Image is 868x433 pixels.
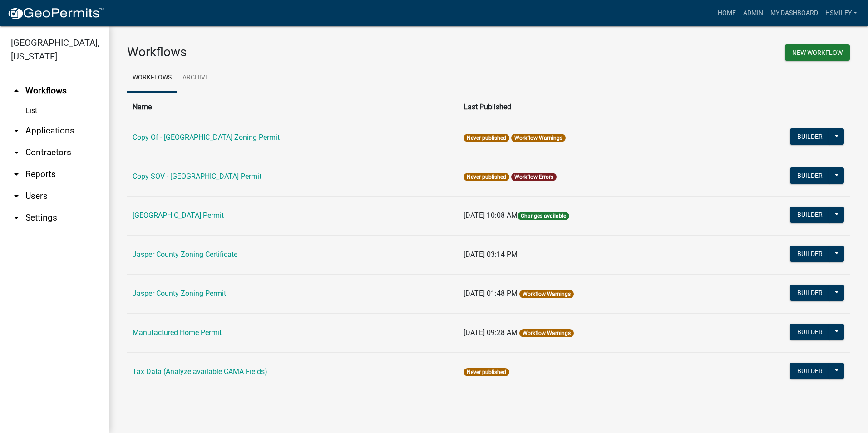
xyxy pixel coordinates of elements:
i: arrow_drop_down [11,147,22,158]
button: Builder [790,128,830,145]
span: [DATE] 03:14 PM [464,250,518,259]
a: [GEOGRAPHIC_DATA] Permit [133,211,224,220]
a: Workflow Warnings [523,291,571,297]
i: arrow_drop_down [11,169,22,180]
th: Name [127,96,458,118]
a: Workflow Warnings [523,330,571,336]
span: [DATE] 01:48 PM [464,289,518,298]
a: hsmiley [822,5,861,22]
th: Last Published [458,96,712,118]
i: arrow_drop_down [11,125,22,136]
a: Manufactured Home Permit [133,328,222,337]
button: Builder [790,207,830,223]
a: Jasper County Zoning Certificate [133,250,237,259]
a: Tax Data (Analyze available CAMA Fields) [133,367,267,376]
a: Home [714,5,740,22]
h3: Workflows [127,44,482,60]
button: New Workflow [785,44,850,61]
a: Archive [177,64,214,93]
a: Copy Of - [GEOGRAPHIC_DATA] Zoning Permit [133,133,280,142]
a: Jasper County Zoning Permit [133,289,226,298]
button: Builder [790,324,830,340]
i: arrow_drop_down [11,191,22,202]
a: My Dashboard [767,5,822,22]
a: Workflow Errors [514,174,553,180]
button: Builder [790,363,830,379]
a: Admin [740,5,767,22]
button: Builder [790,167,830,184]
button: Builder [790,246,830,262]
a: Copy SOV - [GEOGRAPHIC_DATA] Permit [133,172,261,181]
span: [DATE] 09:28 AM [464,328,518,337]
a: Workflow Warnings [514,135,562,141]
button: Builder [790,285,830,301]
a: Workflows [127,64,177,93]
span: Never published [464,134,509,142]
span: Never published [464,368,509,376]
i: arrow_drop_down [11,212,22,223]
span: [DATE] 10:08 AM [464,211,518,220]
span: Changes available [518,212,569,220]
i: arrow_drop_up [11,85,22,96]
span: Never published [464,173,509,181]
